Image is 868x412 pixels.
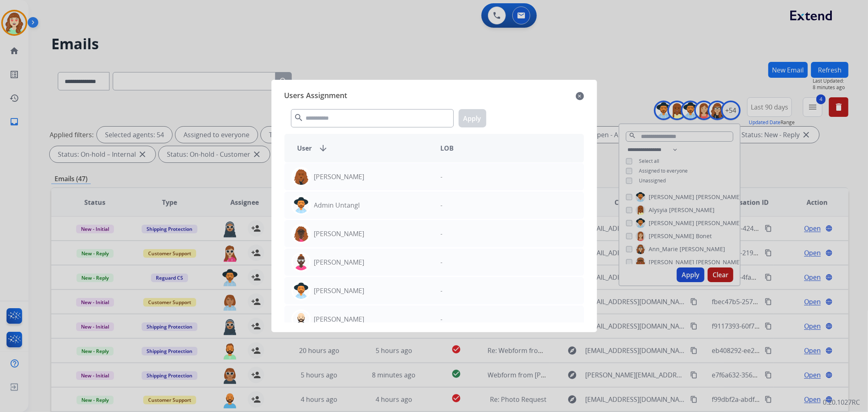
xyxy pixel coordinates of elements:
div: User [291,143,434,153]
p: - [441,314,443,324]
p: - [441,286,443,296]
p: [PERSON_NAME] [314,257,365,267]
p: - [441,229,443,239]
p: Admin Untangl [314,200,360,210]
button: Apply [459,109,486,127]
p: - [441,200,443,210]
p: - [441,257,443,267]
mat-icon: close [576,91,584,101]
mat-icon: arrow_downward [319,143,328,153]
p: [PERSON_NAME] [314,229,365,239]
p: [PERSON_NAME] [314,314,365,324]
span: Users Assignment [284,90,348,103]
mat-icon: search [294,113,304,123]
p: - [441,172,443,182]
p: [PERSON_NAME] [314,172,365,182]
p: [PERSON_NAME] [314,286,365,296]
span: LOB [441,143,454,153]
